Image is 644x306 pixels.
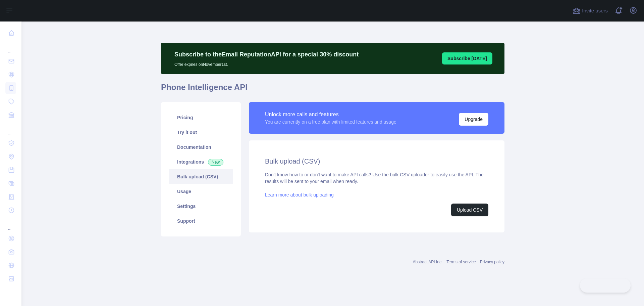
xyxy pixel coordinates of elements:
a: Learn more about bulk uploading [265,192,334,198]
a: Abstract API Inc. [413,260,443,264]
div: You are currently on a free plan with limited features and usage [265,119,396,125]
p: Offer expires on November 1st. [174,59,359,67]
h2: Bulk upload (CSV) [265,157,488,166]
div: Don't know how to or don't want to make API calls? Use the bulk CSV uploader to easily use the AP... [265,171,488,216]
a: Settings [169,199,233,214]
a: Usage [169,184,233,199]
div: Unlock more calls and features [265,111,396,119]
span: Invite users [582,7,608,15]
div: ... [5,122,16,136]
a: Pricing [169,110,233,125]
p: Subscribe to the Email Reputation API for a special 30 % discount [174,50,359,59]
a: Documentation [169,140,233,155]
div: ... [5,218,16,231]
a: Privacy policy [480,260,504,264]
button: Invite users [571,5,609,16]
a: Try it out [169,125,233,140]
button: Subscribe [DATE] [442,52,492,64]
a: Terms of service [446,260,476,264]
span: New [208,159,223,166]
a: Integrations New [169,155,233,169]
a: Support [169,214,233,228]
button: Upload CSV [451,204,488,216]
div: ... [5,40,16,54]
button: Upgrade [459,113,488,126]
h1: Phone Intelligence API [161,82,504,98]
a: Bulk upload (CSV) [169,169,233,184]
iframe: Toggle Customer Support [580,278,631,293]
